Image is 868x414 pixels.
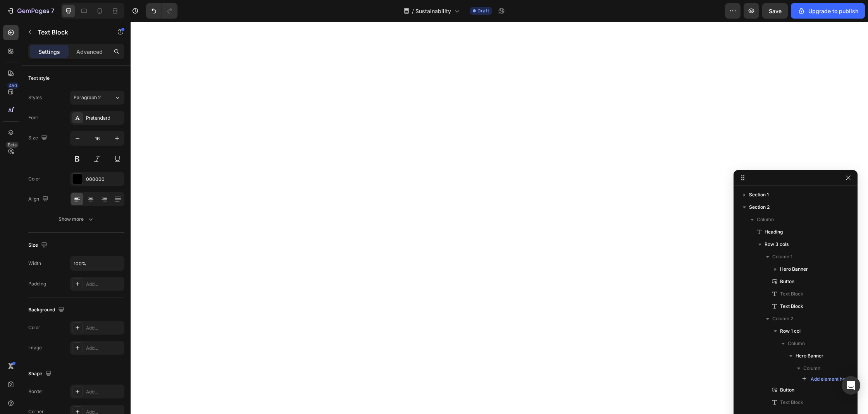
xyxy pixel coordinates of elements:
div: Align [28,194,50,204]
div: Padding [28,280,46,287]
span: Text Block [780,302,803,310]
div: Size [28,133,49,143]
div: Add... [86,388,122,395]
span: Column 2 [772,315,793,323]
div: Beta [6,142,19,148]
p: Advanced [76,48,103,56]
div: Undo/Redo [146,3,177,19]
button: Add element here [799,374,853,384]
span: Row 3 cols [765,240,789,248]
span: Column [757,216,774,223]
div: Color [28,175,40,182]
div: Image [28,344,42,351]
span: Hero Banner [796,352,823,360]
div: Add... [86,345,122,352]
p: Text Block [38,27,103,37]
span: Hero Banner [780,265,808,273]
div: Upgrade to publish [797,7,858,15]
div: Open Intercom Messenger [842,376,860,395]
span: Column [788,340,805,347]
button: Save [762,3,788,19]
p: 7 [51,6,54,15]
div: Size [28,240,49,251]
div: 000000 [86,176,122,183]
span: Section 1 [749,191,769,199]
span: Text Block [780,290,803,298]
div: Background [28,305,66,315]
div: Styles [28,94,42,101]
button: Paragraph 2 [70,91,124,105]
div: Show more [59,215,95,223]
span: Button [780,386,794,394]
div: Pretendard [86,115,122,122]
span: Draft [477,7,489,14]
span: / [412,7,414,15]
div: Font [28,114,38,121]
button: Upgrade to publish [791,3,865,19]
p: Settings [38,48,60,56]
div: Border [28,388,43,395]
button: Show more [28,212,124,226]
span: Button [780,278,794,285]
button: 7 [3,3,58,19]
div: Add... [86,325,122,332]
span: Save [769,8,782,14]
div: Add... [86,281,122,288]
span: Text Block [780,399,803,406]
div: Shape [28,369,53,379]
span: Paragraph 2 [74,94,101,101]
span: Column [803,364,820,372]
span: Sustainability [415,7,451,15]
div: 450 [7,82,19,89]
span: Row 1 col [780,327,801,335]
span: Add element here [811,376,850,383]
span: Section 2 [749,203,770,211]
div: Width [28,260,41,267]
div: Text style [28,75,50,82]
span: Heading [765,228,783,236]
input: Auto [71,256,124,270]
span: Column 1 [772,253,792,261]
iframe: Design area [131,22,868,414]
div: Color [28,324,40,331]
